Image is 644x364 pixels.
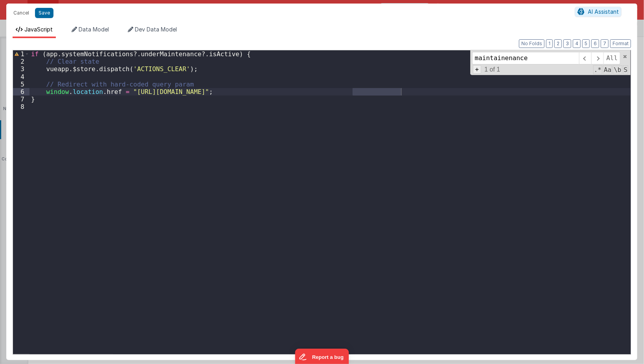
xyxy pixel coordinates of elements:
[481,66,503,73] span: 1 of 1
[582,39,590,48] button: 5
[604,52,620,64] span: Alt-Enter
[603,65,612,74] span: CaseSensitive Search
[472,52,579,64] input: Search for
[24,26,53,33] span: JavaScript
[588,8,619,15] span: AI Assistant
[623,65,629,74] span: Search In Selection
[13,65,29,73] div: 3
[519,39,545,48] button: No Folds
[573,39,581,48] button: 4
[610,39,631,48] button: Format
[473,65,482,74] span: Toggel Replace mode
[13,103,29,110] div: 8
[9,7,33,18] button: Cancel
[563,39,571,48] button: 3
[613,65,622,74] span: Whole Word Search
[591,39,599,48] button: 6
[601,39,609,48] button: 7
[13,96,29,103] div: 7
[13,88,29,96] div: 6
[13,50,29,58] div: 1
[135,26,177,33] span: Dev Data Model
[79,26,109,33] span: Data Model
[554,39,562,48] button: 2
[13,58,29,65] div: 2
[593,65,602,74] span: RegExp Search
[35,8,53,18] button: Save
[546,39,553,48] button: 1
[13,73,29,81] div: 4
[13,81,29,88] div: 5
[575,7,622,17] button: AI Assistant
